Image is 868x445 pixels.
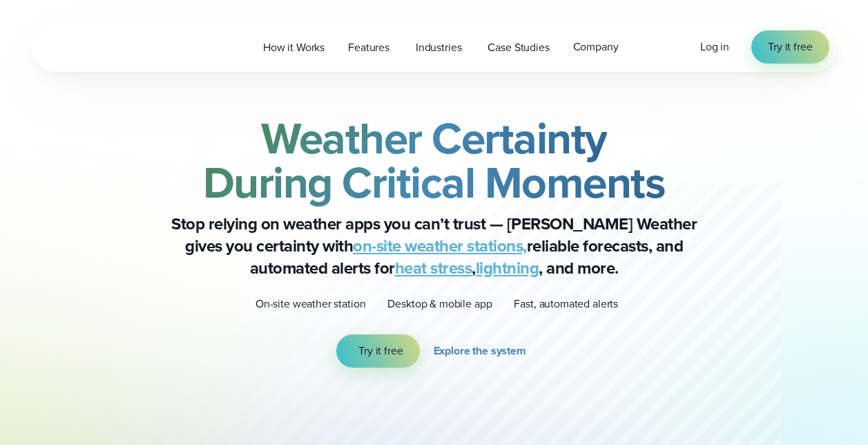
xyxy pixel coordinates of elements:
p: Stop relying on weather apps you can’t trust — [PERSON_NAME] Weather gives you certainty with rel... [158,213,711,279]
strong: Weather Certainty During Critical Moments [203,106,666,215]
a: Try it free [751,30,829,64]
p: On-site weather station [255,296,366,312]
span: Case Studies [488,39,549,56]
span: Try it free [768,39,812,55]
a: Try it free [336,334,419,368]
span: Industries [416,39,462,56]
a: Case Studies [476,33,561,61]
p: Fast, automated alerts [514,296,618,312]
a: on-site weather stations, [353,234,527,258]
a: lightning [476,256,539,281]
p: Desktop & mobile app [387,296,492,312]
span: Company [573,39,619,55]
span: Features [348,39,389,56]
a: How it Works [251,33,336,61]
span: Try it free [358,343,403,359]
a: Explore the system [434,334,532,368]
span: Explore the system [434,343,526,359]
a: heat stress [395,256,472,281]
a: Log in [700,39,729,55]
span: How it Works [263,39,325,56]
span: Log in [700,39,729,55]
